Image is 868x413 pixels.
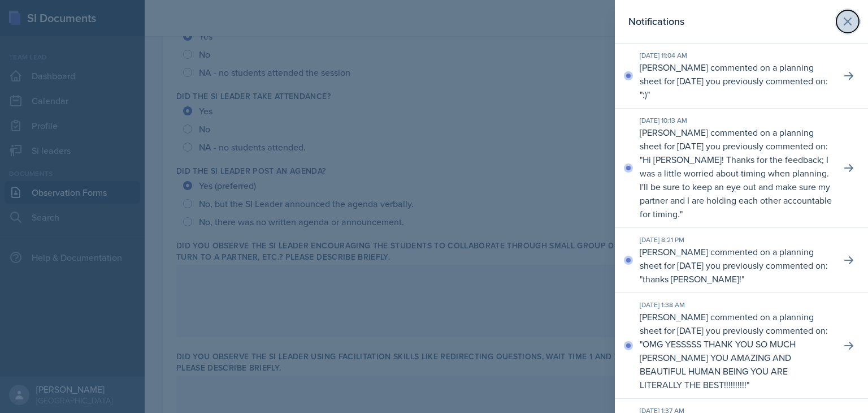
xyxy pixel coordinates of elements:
[640,153,832,220] p: Hi [PERSON_NAME]! Thanks for the feedback; I was a little worried about timing when planning. I'l...
[643,273,741,285] p: thanks [PERSON_NAME]!
[640,338,796,391] p: OMG YESSSSS THANK YOU SO MUCH [PERSON_NAME] YOU AMAZING AND BEAUTIFUL HUMAN BEING YOU ARE LITERAL...
[640,115,832,126] div: [DATE] 10:13 AM
[640,245,832,286] p: [PERSON_NAME] commented on a planning sheet for [DATE] you previously commented on: " "
[643,88,647,101] p: :)
[628,14,684,29] h2: Notifications
[640,50,832,61] div: [DATE] 11:04 AM
[640,235,832,245] div: [DATE] 8:21 PM
[640,300,832,310] div: [DATE] 1:38 AM
[640,310,832,392] p: [PERSON_NAME] commented on a planning sheet for [DATE] you previously commented on: " "
[640,126,832,221] p: [PERSON_NAME] commented on a planning sheet for [DATE] you previously commented on: " "
[640,61,832,101] p: [PERSON_NAME] commented on a planning sheet for [DATE] you previously commented on: " "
